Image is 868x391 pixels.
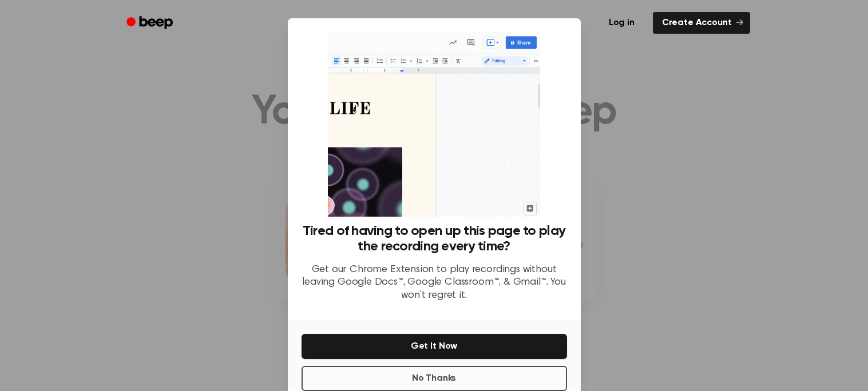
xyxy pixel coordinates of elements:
[597,10,646,36] a: Log in
[328,32,540,217] img: Beep extension in action
[302,264,567,302] p: Get our Chrome Extension to play recordings without leaving Google Docs™, Google Classroom™, & Gm...
[653,12,750,34] a: Create Account
[302,224,567,254] h3: Tired of having to open up this page to play the recording every time?
[118,12,183,34] a: Beep
[302,334,567,359] button: Get It Now
[302,366,567,391] button: No Thanks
